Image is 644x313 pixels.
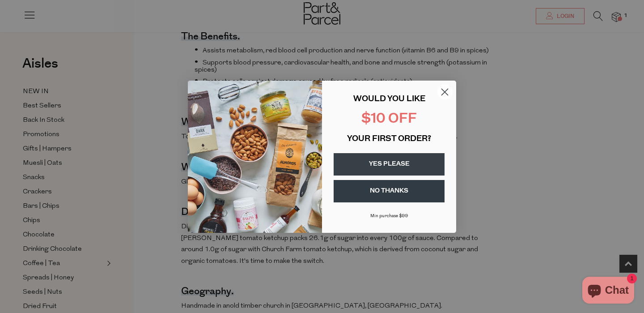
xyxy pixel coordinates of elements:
inbox-online-store-chat: Shopify online store chat [580,277,637,306]
button: Close dialog [437,84,453,100]
span: Min purchase $99 [370,214,408,219]
span: YOUR FIRST ORDER? [347,135,431,143]
span: $10 OFF [361,112,417,126]
span: WOULD YOU LIKE [353,95,425,103]
img: 43fba0fb-7538-40bc-babb-ffb1a4d097bc.jpeg [188,81,322,233]
button: NO THANKS [334,180,445,202]
button: YES PLEASE [334,153,445,176]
